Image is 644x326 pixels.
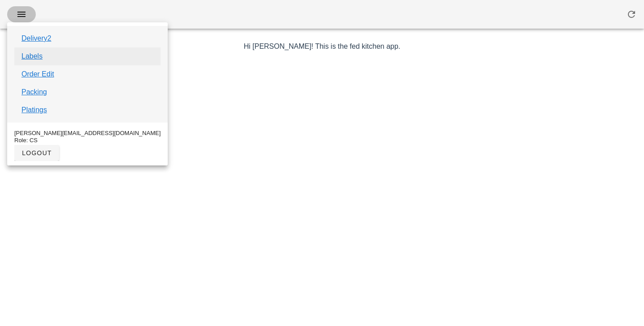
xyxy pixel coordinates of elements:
[21,87,47,97] a: Packing
[14,137,161,144] div: Role: CS
[63,41,582,52] p: Hi [PERSON_NAME]! This is the fed kitchen app.
[21,105,47,115] a: Platings
[21,69,54,80] a: Order Edit
[21,33,51,44] a: Delivery2
[21,149,52,157] span: logout
[21,51,42,62] a: Labels
[14,130,161,137] div: [PERSON_NAME][EMAIL_ADDRESS][DOMAIN_NAME]
[14,145,59,161] button: logout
